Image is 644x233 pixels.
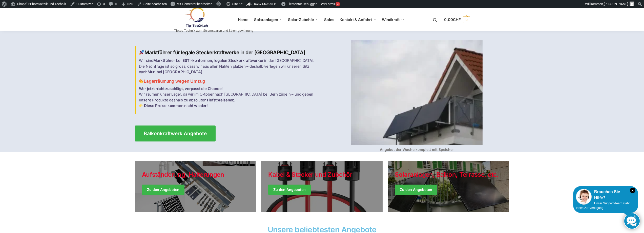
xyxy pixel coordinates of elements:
a: Holiday Style [261,161,383,212]
img: Home 2 [139,79,143,83]
strong: Wer jetzt nicht zuschlägt, verpasst die Chance! [139,86,223,91]
a: Solar-Zubehör [286,8,321,31]
p: Wir räumen unser Lager, da wir im Oktober nach [GEOGRAPHIC_DATA] bei Bern zügeln – und geben unse... [139,86,319,109]
span: Unser Support-Team steht Ihnen zur Verfügung [576,202,630,210]
p: Tiptop Technik zum Stromsparen und Stromgewinnung [174,29,253,32]
span: 0 [463,16,470,23]
img: Customer service [576,189,592,205]
a: Kontakt & Anfahrt [338,8,379,31]
span: 0,00 [444,17,461,22]
a: Windkraft [380,8,406,31]
span: Kontakt & Anfahrt [340,17,372,22]
h3: Lagerräumung wegen Umzug [139,78,319,84]
span: Solaranlagen [254,17,278,22]
strong: Diese Preise kommen nicht wieder! [144,103,207,108]
nav: Cart contents [444,8,470,32]
span: Mit Elementor bearbeiten [177,2,212,6]
span: [PERSON_NAME] [604,2,628,6]
p: Wir sind in der [GEOGRAPHIC_DATA]. Die Nachfrage ist so gross, dass wir aus allen Nähten platzen ... [139,58,319,75]
strong: Muri bei [GEOGRAPHIC_DATA] [148,69,202,74]
span: Solar-Zubehör [288,17,314,22]
strong: Angebot der Woche komplett mit Speicher [380,147,454,152]
img: Home 1 [139,50,144,55]
img: Benutzerbild von Rupert Spoddig [630,2,634,6]
img: Home 3 [139,104,143,107]
img: Home 4 [351,40,483,145]
div: 3 [336,2,340,6]
span: Balkonkraftwerk Angebote [144,131,207,136]
strong: Marktführer bei ESTI-konformen, legalen Steckerkraftwerken [153,58,264,63]
h2: Marktführer für legale Steckerkraftwerke in der [GEOGRAPHIC_DATA] [139,49,319,56]
strong: Tiefstpreisen [206,98,230,102]
span: Site Kit [232,2,242,6]
img: Solaranlagen, Speicheranlagen und Energiesparprodukte [174,7,218,28]
a: Balkonkraftwerk Angebote [135,126,216,141]
span: CHF [453,17,461,22]
a: Sales [322,8,336,31]
i: Schließen [630,188,635,193]
span: Sales [324,17,334,22]
a: Winter Jackets [388,161,509,212]
a: Solaranlagen [252,8,284,31]
span: Windkraft [382,17,400,22]
div: Brauchen Sie Hilfe? [576,189,635,201]
a: 0,00CHF 0 [444,12,470,27]
a: Holiday Style [135,161,256,212]
span: Rank Math SEO [254,2,276,6]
